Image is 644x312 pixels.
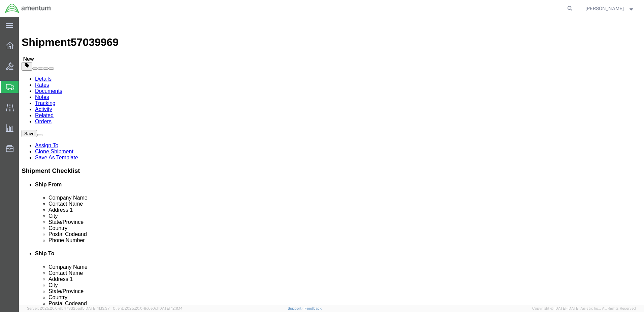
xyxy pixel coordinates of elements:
[19,17,644,305] iframe: FS Legacy Container
[532,306,636,311] span: Copyright © [DATE]-[DATE] Agistix Inc., All Rights Reserved
[5,3,51,14] img: logo
[27,306,110,310] span: Server: 2025.20.0-db47332bad5
[585,5,624,12] span: Michael Clements
[158,306,183,310] span: [DATE] 12:11:14
[288,306,304,310] a: Support
[85,306,110,310] span: [DATE] 11:13:37
[113,306,183,310] span: Client: 2025.20.0-8c6e0cf
[585,4,635,12] button: [PERSON_NAME]
[304,306,322,310] a: Feedback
